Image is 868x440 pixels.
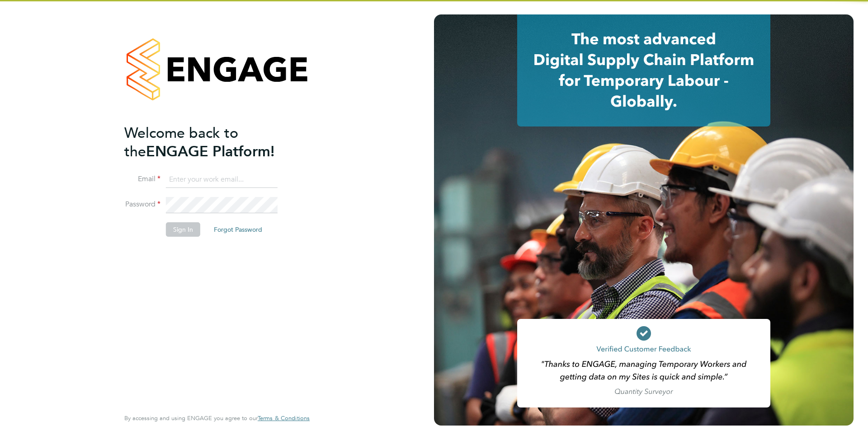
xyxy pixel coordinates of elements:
[166,172,278,188] input: Enter your work email...
[124,200,160,209] label: Password
[124,414,310,422] span: By accessing and using ENGAGE you agree to our
[124,174,160,184] label: Email
[124,124,238,160] span: Welcome back to the
[166,222,200,237] button: Sign In
[124,124,301,161] h2: ENGAGE Platform!
[207,222,269,237] button: Forgot Password
[258,415,310,422] a: Terms & Conditions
